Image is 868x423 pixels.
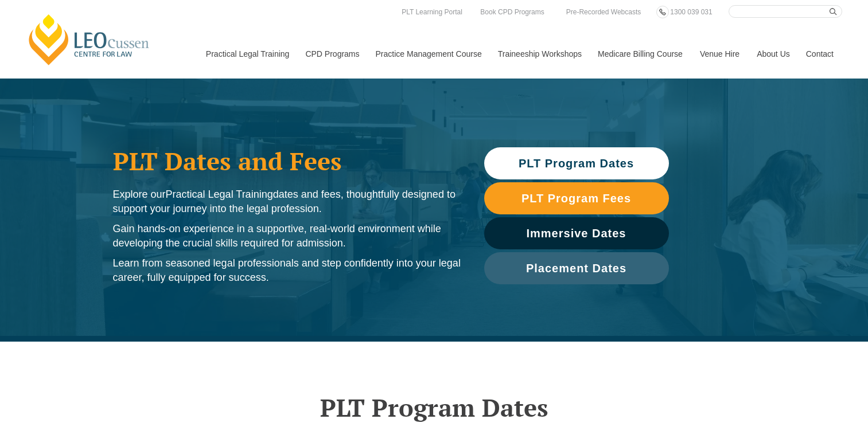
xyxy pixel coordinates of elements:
[297,29,367,79] a: CPD Programs
[589,29,691,79] a: Medicare Billing Course
[797,29,842,79] a: Contact
[527,228,626,239] span: Immersive Dates
[667,6,715,18] a: 1300 039 031
[670,8,712,16] span: 1300 039 031
[477,6,547,18] a: Book CPD Programs
[113,147,461,175] h1: PLT Dates and Fees
[748,29,797,79] a: About Us
[521,193,631,204] span: PLT Program Fees
[563,6,644,18] a: Pre-Recorded Webcasts
[484,252,669,284] a: Placement Dates
[113,222,461,250] p: Gain hands-on experience in a supportive, real-world environment while developing the crucial ski...
[399,6,465,18] a: PLT Learning Portal
[484,147,669,179] a: PLT Program Dates
[197,29,297,79] a: Practical Legal Training
[166,189,273,200] span: Practical Legal Training
[489,29,589,79] a: Traineeship Workshops
[26,13,153,66] a: [PERSON_NAME] Centre for Law
[691,29,748,79] a: Venue Hire
[107,393,761,422] h2: PLT Program Dates
[113,256,461,285] p: Learn from seasoned legal professionals and step confidently into your legal career, fully equipp...
[791,346,839,394] iframe: LiveChat chat widget
[519,158,634,169] span: PLT Program Dates
[526,263,626,274] span: Placement Dates
[484,182,669,214] a: PLT Program Fees
[367,29,489,79] a: Practice Management Course
[113,187,461,216] p: Explore our dates and fees, thoughtfully designed to support your journey into the legal profession.
[484,217,669,249] a: Immersive Dates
